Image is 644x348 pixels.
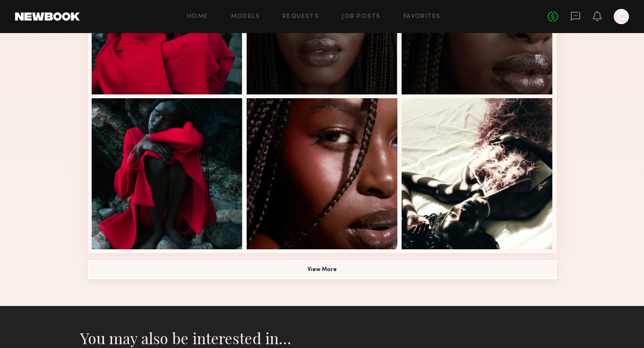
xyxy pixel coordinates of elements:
[283,14,319,20] a: Requests
[88,260,557,279] button: View More
[342,14,381,20] a: Job Posts
[231,14,260,20] a: Models
[614,9,629,24] a: C
[80,329,564,348] h2: You may also be interested in…
[404,14,441,20] a: Favorites
[187,14,208,20] a: Home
